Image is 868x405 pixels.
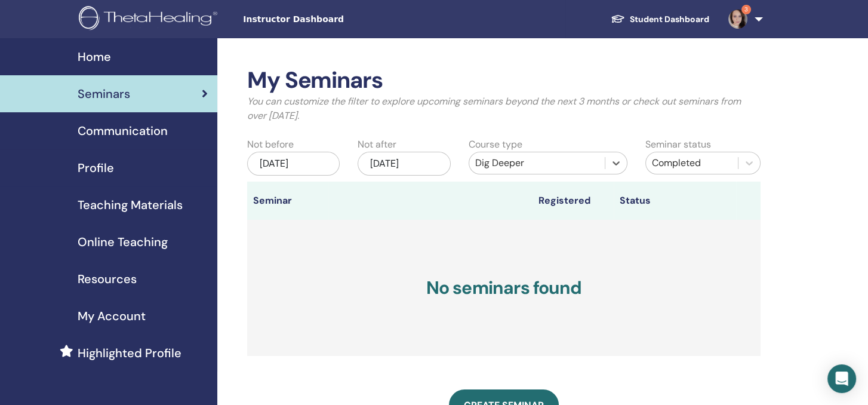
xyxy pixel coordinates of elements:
label: Seminar status [645,137,711,152]
span: 3 [741,5,751,14]
a: Student Dashboard [601,8,719,30]
div: Dig Deeper [475,156,599,170]
th: Seminar [247,182,329,220]
h2: My Seminars [247,67,761,94]
span: Teaching Materials [78,196,183,214]
span: Seminars [78,85,130,103]
img: graduation-cap-white.svg [611,14,625,24]
span: My Account [78,307,146,325]
h3: No seminars found [247,220,761,356]
span: Home [78,48,111,66]
p: You can customize the filter to explore upcoming seminars beyond the next 3 months or check out s... [247,94,761,123]
th: Registered [533,182,614,220]
span: Profile [78,159,114,177]
th: Status [614,182,736,220]
label: Not before [247,137,294,152]
span: Instructor Dashboard [243,13,422,26]
div: [DATE] [247,152,340,176]
div: Completed [652,156,732,170]
span: Highlighted Profile [78,344,181,362]
span: Communication [78,122,168,140]
img: logo.png [79,6,221,33]
div: [DATE] [358,152,451,176]
span: Resources [78,270,137,288]
img: default.jpg [728,10,747,29]
label: Not after [358,137,396,152]
span: Online Teaching [78,233,168,251]
label: Course type [469,137,522,152]
div: Open Intercom Messenger [827,364,856,393]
